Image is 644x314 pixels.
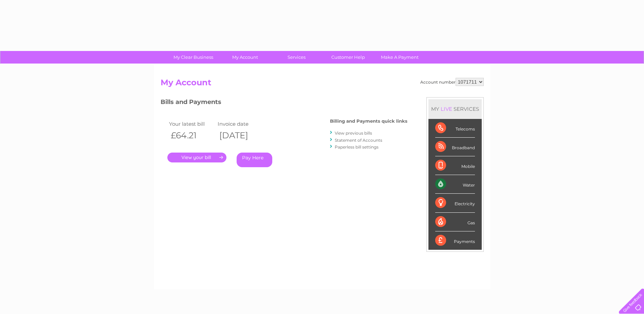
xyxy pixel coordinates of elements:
[435,138,475,156] div: Broadband
[320,51,376,64] a: Customer Help
[435,231,475,250] div: Payments
[372,51,428,64] a: Make A Payment
[435,156,475,175] div: Mobile
[167,119,216,128] td: Your latest bill
[217,51,273,64] a: My Account
[420,78,484,86] div: Account number
[335,130,372,136] a: View previous bills
[428,99,482,119] div: MY SERVICES
[435,194,475,212] div: Electricity
[335,144,379,150] a: Paperless bill settings
[435,175,475,194] div: Water
[435,119,475,138] div: Telecoms
[269,51,325,64] a: Services
[165,51,221,64] a: My Clear Business
[167,128,216,142] th: £64.21
[161,78,484,91] h2: My Account
[167,153,226,162] a: .
[216,119,265,128] td: Invoice date
[435,213,475,231] div: Gas
[330,119,407,124] h4: Billing and Payments quick links
[216,128,265,142] th: [DATE]
[237,153,272,167] a: Pay Here
[439,106,454,112] div: LIVE
[161,97,407,109] h3: Bills and Payments
[335,138,382,143] a: Statement of Accounts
